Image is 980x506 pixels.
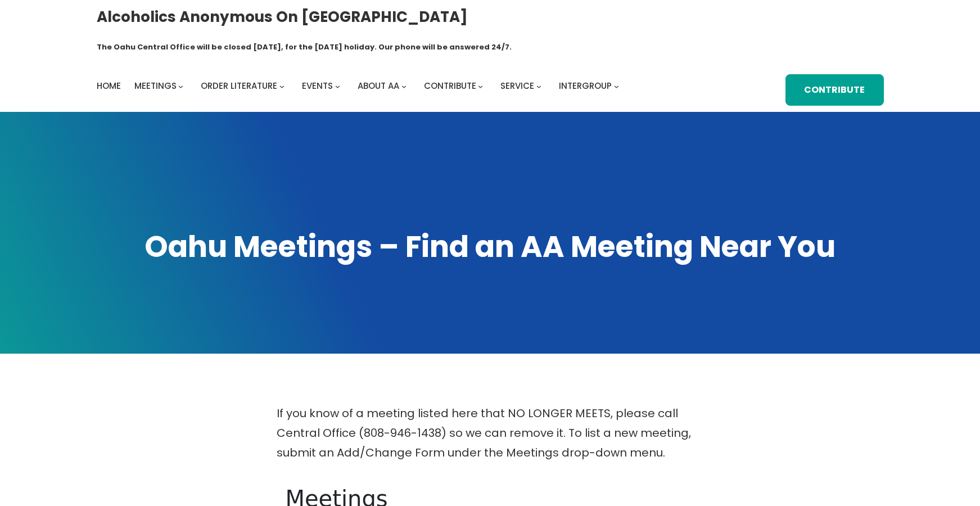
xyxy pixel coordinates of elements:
button: Service submenu [536,84,541,89]
h1: Oahu Meetings – Find an AA Meeting Near You [97,227,884,266]
a: Contribute [785,74,883,106]
span: Meetings [134,80,177,92]
a: Service [500,78,534,94]
span: Service [500,80,534,92]
a: Events [302,78,333,94]
button: Contribute submenu [478,84,483,89]
a: Intergroup [559,78,612,94]
a: Meetings [134,78,177,94]
span: Intergroup [559,80,612,92]
button: Order Literature submenu [279,84,284,89]
span: Home [97,80,121,92]
span: Order Literature [201,80,277,92]
p: If you know of a meeting listed here that NO LONGER MEETS, please call Central Office (808-946-14... [277,404,704,463]
span: About AA [358,80,399,92]
nav: Intergroup [97,78,623,94]
span: Contribute [424,80,476,92]
button: Events submenu [335,84,340,89]
button: Intergroup submenu [614,84,619,89]
a: Home [97,78,121,94]
span: Events [302,80,333,92]
button: About AA submenu [401,84,407,89]
a: Contribute [424,78,476,94]
button: Meetings submenu [178,84,183,89]
a: Alcoholics Anonymous on [GEOGRAPHIC_DATA] [97,4,468,30]
a: About AA [358,78,399,94]
h1: The Oahu Central Office will be closed [DATE], for the [DATE] holiday. Our phone will be answered... [97,42,512,53]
